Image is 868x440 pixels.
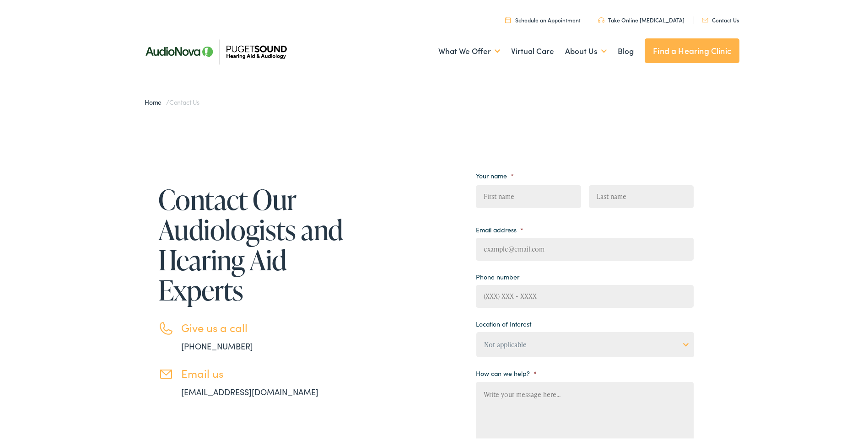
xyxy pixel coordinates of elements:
[181,384,318,396] a: [EMAIL_ADDRESS][DOMAIN_NAME]
[476,271,519,279] label: Phone number
[476,318,531,326] label: Location of Interest
[476,183,581,206] input: First name
[181,338,253,350] a: [PHONE_NUMBER]
[169,96,199,105] span: Contact Us
[476,367,537,376] label: How can we help?
[158,182,346,303] h1: Contact Our Audiologists and Hearing Aid Experts
[589,183,694,206] input: Last name
[511,32,554,66] a: Virtual Care
[438,32,500,66] a: What We Offer
[181,365,346,378] h3: Email us
[702,14,739,22] a: Contact Us
[476,224,523,232] label: Email address
[476,283,694,306] input: (XXX) XXX - XXXX
[565,32,607,66] a: About Us
[181,319,346,333] h3: Give us a call
[476,236,694,259] input: example@email.com
[598,16,604,21] img: utility icon
[505,14,581,22] a: Schedule an Appointment
[598,14,685,22] a: Take Online [MEDICAL_DATA]
[618,32,634,66] a: Blog
[702,16,708,21] img: utility icon
[645,37,739,61] a: Find a Hearing Clinic
[145,96,166,105] a: Home
[505,15,511,21] img: utility icon
[145,96,199,105] span: /
[476,170,514,178] label: Your name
